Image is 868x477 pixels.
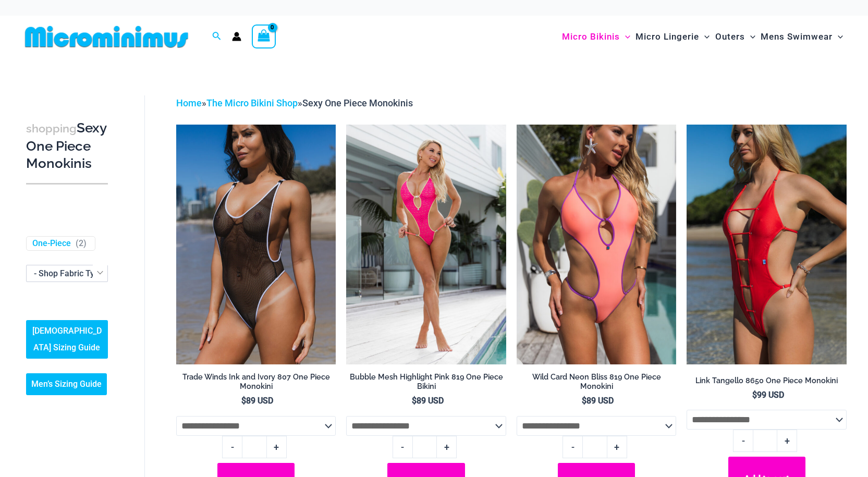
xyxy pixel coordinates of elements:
a: Mens SwimwearMenu ToggleMenu Toggle [758,21,846,53]
a: + [437,436,457,458]
span: - Shop Fabric Type [26,265,108,282]
input: Product quantity [412,436,437,458]
span: 2 [79,238,83,248]
span: ( ) [76,238,87,249]
span: Menu Toggle [620,23,630,50]
h2: Wild Card Neon Bliss 819 One Piece Monokini [517,372,677,392]
span: Outers [715,23,745,50]
a: Link Tangello 8650 One Piece Monokini [687,376,847,389]
a: Link Tangello 8650 One Piece Monokini 11Link Tangello 8650 One Piece Monokini 12Link Tangello 865... [687,125,847,364]
a: [DEMOGRAPHIC_DATA] Sizing Guide [26,320,108,359]
a: Micro BikinisMenu ToggleMenu Toggle [559,21,633,53]
bdi: 99 USD [752,390,784,400]
span: Sexy One Piece Monokinis [302,97,413,108]
a: - [222,436,242,458]
img: Tradewinds Ink and Ivory 807 One Piece 03 [176,125,336,364]
span: » » [176,97,413,108]
span: - Shop Fabric Type [34,268,104,278]
a: + [607,436,627,458]
a: Men’s Sizing Guide [26,373,107,395]
a: - [733,430,753,451]
bdi: 89 USD [241,396,273,406]
nav: Site Navigation [558,19,847,54]
a: Trade Winds Ink and Ivory 807 One Piece Monokini [176,372,336,396]
span: $ [412,396,417,406]
input: Product quantity [582,436,607,458]
h2: Bubble Mesh Highlight Pink 819 One Piece Bikini [346,372,506,392]
h2: Trade Winds Ink and Ivory 807 One Piece Monokini [176,372,336,392]
a: - [563,436,582,458]
img: Bubble Mesh Highlight Pink 819 One Piece 01 [346,125,506,364]
img: Link Tangello 8650 One Piece Monokini 11 [687,125,847,364]
a: The Micro Bikini Shop [206,97,298,108]
span: shopping [26,122,77,135]
bdi: 89 USD [412,396,444,406]
a: Bubble Mesh Highlight Pink 819 One Piece 01Bubble Mesh Highlight Pink 819 One Piece 03Bubble Mesh... [346,125,506,364]
a: One-Piece [32,238,71,249]
span: - Shop Fabric Type [27,265,107,282]
a: View Shopping Cart, empty [252,25,276,48]
a: Search icon link [212,30,222,43]
a: Bubble Mesh Highlight Pink 819 One Piece Bikini [346,372,506,396]
a: Wild Card Neon Bliss 819 One Piece 04Wild Card Neon Bliss 819 One Piece 05Wild Card Neon Bliss 81... [517,125,677,364]
span: $ [752,390,757,400]
h3: Sexy One Piece Monokinis [26,119,108,173]
input: Product quantity [242,436,266,458]
a: OutersMenu ToggleMenu Toggle [713,21,758,53]
span: $ [241,396,246,406]
a: - [393,436,412,458]
input: Product quantity [753,430,777,451]
span: Menu Toggle [699,23,710,50]
a: Account icon link [232,32,241,41]
a: Tradewinds Ink and Ivory 807 One Piece 03Tradewinds Ink and Ivory 807 One Piece 04Tradewinds Ink ... [176,125,336,364]
bdi: 89 USD [582,396,614,406]
a: Micro LingerieMenu ToggleMenu Toggle [633,21,712,53]
h2: Link Tangello 8650 One Piece Monokini [687,376,847,386]
a: + [267,436,287,458]
span: Micro Bikinis [562,23,620,50]
img: MM SHOP LOGO FLAT [21,25,192,48]
span: Micro Lingerie [635,23,699,50]
span: Menu Toggle [833,23,843,50]
span: $ [582,396,586,406]
a: + [777,430,797,451]
a: Home [176,97,202,108]
img: Wild Card Neon Bliss 819 One Piece 04 [517,125,677,364]
span: Mens Swimwear [761,23,833,50]
span: Menu Toggle [745,23,755,50]
a: Wild Card Neon Bliss 819 One Piece Monokini [517,372,677,396]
